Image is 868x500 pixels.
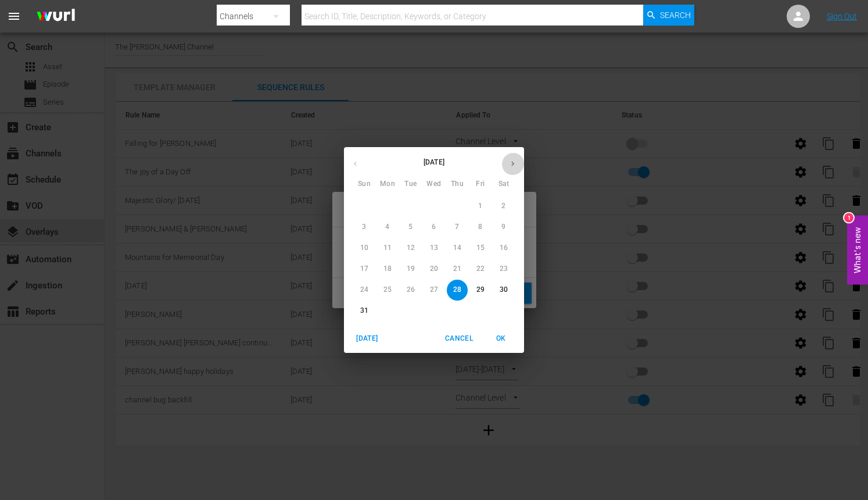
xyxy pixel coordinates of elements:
span: Fri [470,178,491,190]
button: Open Feedback Widget [847,216,868,285]
button: 30 [493,280,514,301]
button: 31 [354,301,375,322]
span: [DATE] [353,333,381,345]
p: 29 [476,285,485,295]
span: menu [7,9,21,23]
button: 29 [470,280,491,301]
p: 31 [360,306,368,316]
span: Wed [424,178,444,190]
button: [DATE] [349,329,386,348]
span: Search [660,5,691,26]
span: Sun [354,178,375,190]
a: Sign Out [827,12,857,21]
button: 28 [447,280,468,301]
div: 1 [844,213,853,223]
span: Thu [447,178,468,190]
img: ans4CAIJ8jUAAAAAAAAAAAAAAAAAAAAAAAAgQb4GAAAAAAAAAAAAAAAAAAAAAAAAJMjXAAAAAAAAAAAAAAAAAAAAAAAAgAT5G... [28,3,84,30]
button: OK [482,329,519,348]
span: OK [487,333,515,345]
p: 28 [453,285,461,295]
span: Sat [493,178,514,190]
span: Mon [377,178,398,190]
button: Cancel [440,329,478,348]
p: [DATE] [367,157,501,167]
span: Cancel [445,333,473,345]
span: Tue [400,178,421,190]
p: 30 [500,285,508,295]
